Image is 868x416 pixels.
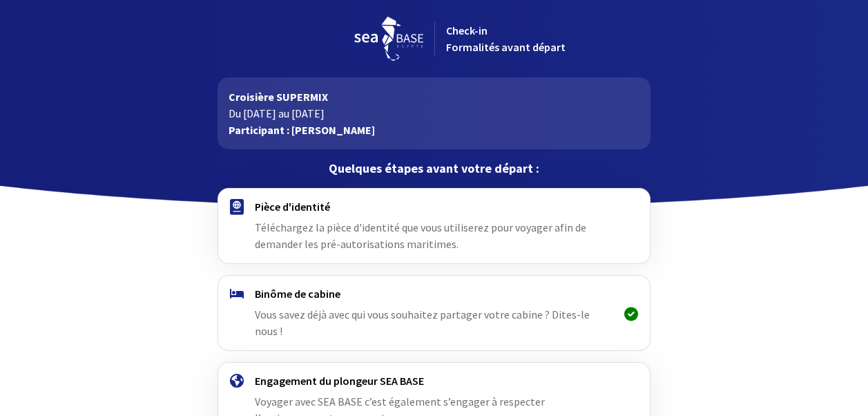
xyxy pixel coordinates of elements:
[354,17,423,61] img: logo_seabase.svg
[229,88,639,105] p: Croisière SUPERMIX
[255,220,586,251] span: Téléchargez la pièce d'identité que vous utiliserez pour voyager afin de demander les pré-autoris...
[218,160,650,177] p: Quelques étapes avant votre départ :
[446,23,566,54] span: Check-in Formalités avant départ
[230,199,244,215] img: passport.svg
[230,289,244,299] img: binome.svg
[255,287,613,301] h4: Binôme de cabine
[255,374,613,388] h4: Engagement du plongeur SEA BASE
[229,122,639,138] p: Participant : [PERSON_NAME]
[230,374,244,388] img: engagement.svg
[229,105,639,122] p: Du [DATE] au [DATE]
[255,308,590,338] span: Vous savez déjà avec qui vous souhaitez partager votre cabine ? Dites-le nous !
[255,200,613,214] h4: Pièce d'identité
